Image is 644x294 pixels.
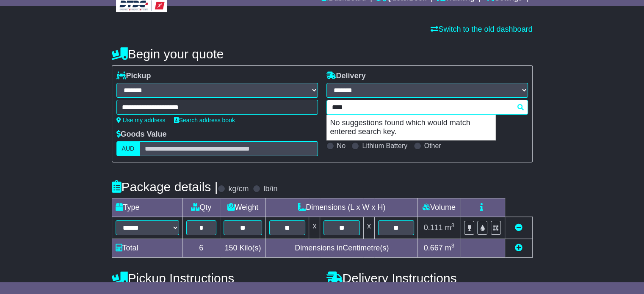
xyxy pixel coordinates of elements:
td: Volume [418,198,460,217]
td: 6 [182,239,220,258]
td: x [309,217,320,239]
span: 0.111 [424,223,443,232]
td: Qty [182,198,220,217]
label: No [337,142,345,150]
td: Kilo(s) [220,239,265,258]
sup: 3 [451,222,455,228]
label: Other [424,142,441,150]
label: AUD [116,141,140,156]
label: lb/in [263,184,277,194]
label: Delivery [326,71,366,81]
a: Remove this item [515,223,522,232]
sup: 3 [451,242,455,249]
td: Weight [220,198,265,217]
td: Dimensions in Centimetre(s) [265,239,417,258]
label: Pickup [116,71,151,81]
span: m [445,244,455,252]
typeahead: Please provide city [326,100,528,115]
h4: Pickup Instructions [112,271,318,285]
h4: Package details | [112,180,218,194]
span: 150 [224,244,237,252]
td: Total [112,239,182,258]
h4: Begin your quote [112,47,533,61]
td: Type [112,198,182,217]
label: Goods Value [116,130,167,139]
p: No suggestions found which would match entered search key. [327,115,495,140]
a: Search address book [174,117,235,124]
a: Switch to the old dashboard [431,25,532,33]
a: Use my address [116,117,166,124]
td: x [363,217,374,239]
label: kg/cm [228,184,249,194]
h4: Delivery Instructions [326,271,533,285]
span: m [445,223,455,232]
a: Add new item [515,244,522,252]
label: Lithium Battery [362,142,407,150]
td: Dimensions (L x W x H) [265,198,417,217]
span: 0.667 [424,244,443,252]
